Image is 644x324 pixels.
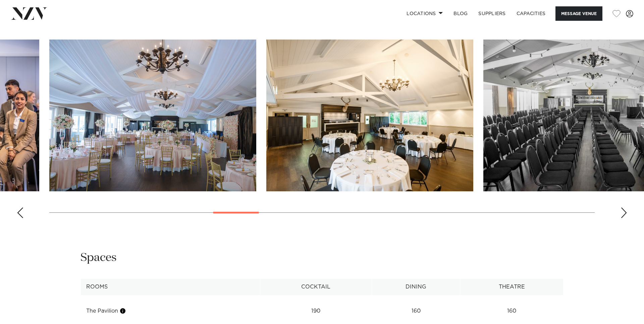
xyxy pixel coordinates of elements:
[401,6,448,21] a: Locations
[266,40,473,191] swiper-slide: 11 / 30
[81,303,260,319] td: The Pavilion
[555,6,602,21] button: Message Venue
[448,6,473,21] a: BLOG
[260,279,372,295] th: Cocktail
[460,303,563,319] td: 160
[260,303,372,319] td: 190
[49,40,256,191] swiper-slide: 10 / 30
[372,279,460,295] th: Dining
[473,6,511,21] a: SUPPLIERS
[11,7,47,19] img: nzv-logo.png
[80,250,117,265] h2: Spaces
[372,303,460,319] td: 160
[81,279,260,295] th: Rooms
[511,6,551,21] a: Capacities
[460,279,563,295] th: Theatre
